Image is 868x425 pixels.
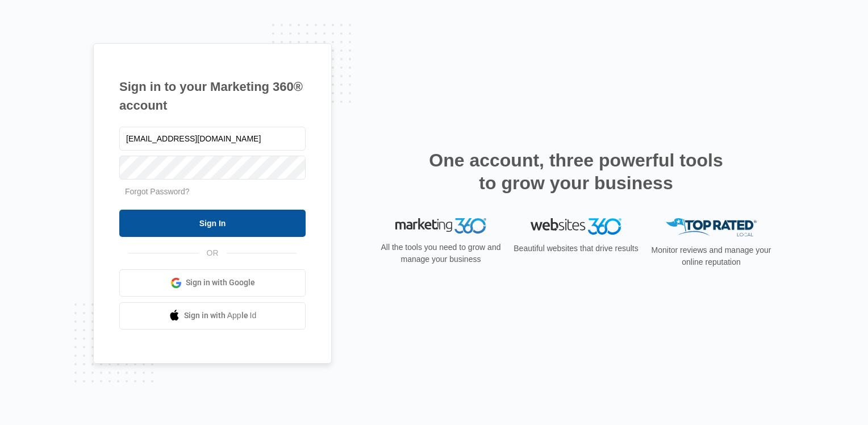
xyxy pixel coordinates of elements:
[377,241,504,265] p: All the tools you need to grow and manage your business
[425,149,727,194] h2: One account, three powerful tools to grow your business
[395,218,486,234] img: Marketing 360
[119,302,306,330] a: Sign in with Apple Id
[199,247,227,259] span: OR
[531,218,621,235] img: Websites 360
[186,277,255,289] span: Sign in with Google
[648,244,775,268] p: Monitor reviews and manage your online reputation
[119,269,306,297] a: Sign in with Google
[119,210,306,237] input: Sign In
[666,218,757,237] img: Top Rated Local
[184,310,257,322] span: Sign in with Apple Id
[125,187,190,196] a: Forgot Password?
[119,77,306,115] h1: Sign in to your Marketing 360® account
[512,243,640,255] p: Beautiful websites that drive results
[119,127,306,151] input: Email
